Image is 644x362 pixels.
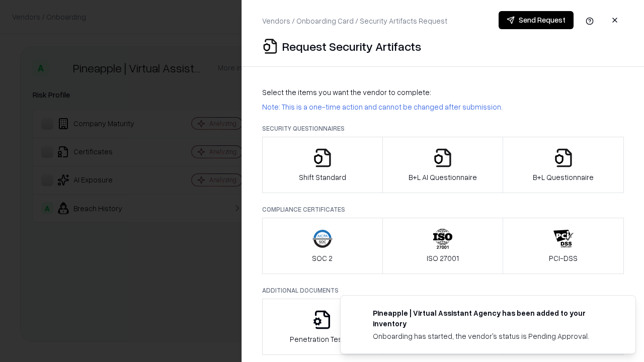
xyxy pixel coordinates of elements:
[499,11,574,29] button: Send Request
[382,137,504,193] button: B+L AI Questionnaire
[353,308,365,320] img: trypineapple.com
[409,172,477,183] p: B+L AI Questionnaire
[503,137,624,193] button: B+L Questionnaire
[373,308,611,329] div: Pineapple | Virtual Assistant Agency has been added to your inventory
[299,172,346,183] p: Shift Standard
[262,16,447,26] p: Vendors / Onboarding Card / Security Artifacts Request
[282,38,421,54] p: Request Security Artifacts
[262,137,383,193] button: Shift Standard
[533,172,594,183] p: B+L Questionnaire
[312,253,333,263] p: SOC 2
[382,218,504,274] button: ISO 27001
[262,102,624,112] p: Note: This is a one-time action and cannot be changed after submission.
[262,286,624,295] p: Additional Documents
[503,218,624,274] button: PCI-DSS
[262,87,624,98] p: Select the items you want the vendor to complete:
[262,218,383,274] button: SOC 2
[262,124,624,133] p: Security Questionnaires
[549,253,578,263] p: PCI-DSS
[290,334,355,344] p: Penetration Testing
[262,299,383,355] button: Penetration Testing
[262,205,624,214] p: Compliance Certificates
[427,253,459,263] p: ISO 27001
[373,331,611,341] div: Onboarding has started, the vendor's status is Pending Approval.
